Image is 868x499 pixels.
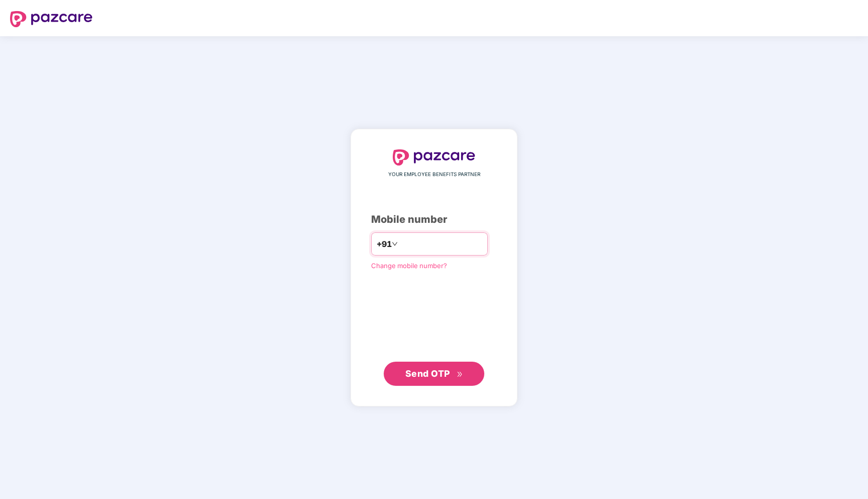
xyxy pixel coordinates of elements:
button: Send OTPdouble-right [384,362,484,386]
img: logo [10,11,93,27]
span: double-right [457,371,463,378]
img: logo [393,149,475,165]
span: down [392,241,398,247]
span: +91 [377,238,392,251]
span: YOUR EMPLOYEE BENEFITS PARTNER [388,171,480,179]
span: Send OTP [405,368,450,379]
a: Change mobile number? [371,262,447,270]
div: Mobile number [371,212,497,227]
